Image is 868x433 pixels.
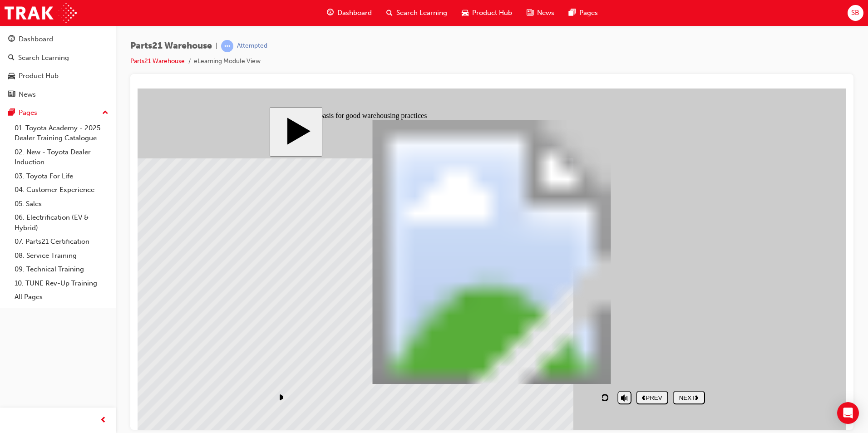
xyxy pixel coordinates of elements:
button: SB [848,5,863,21]
span: car-icon [8,72,15,80]
a: pages-iconPages [562,4,605,22]
a: Product Hub [4,68,112,84]
div: Open Intercom Messenger [837,402,859,424]
li: eLearning Module View [194,56,261,67]
a: 03. Toyota For Life [11,169,112,183]
button: Pages [4,104,112,121]
a: 01. Toyota Academy - 2025 Dealer Training Catalogue [11,121,112,145]
span: guage-icon [8,35,15,44]
div: Parts21Warehouse Start Course [132,19,577,323]
a: All Pages [11,290,112,304]
span: prev-icon [100,415,107,426]
div: Search Learning [18,53,69,63]
a: Parts21 Warehouse [130,57,185,65]
a: News [4,86,112,103]
span: SB [851,8,859,18]
span: Search Learning [396,8,447,18]
span: search-icon [386,7,393,19]
span: car-icon [462,7,469,19]
a: guage-iconDashboard [320,4,379,22]
a: 06. Electrification (EV & Hybrid) [11,211,112,235]
a: 02. New - Toyota Dealer Induction [11,145,112,169]
div: News [19,89,36,100]
a: Search Learning [4,49,112,66]
a: 09. Technical Training [11,262,112,276]
a: 10. TUNE Rev-Up Training [11,276,112,290]
span: Dashboard [337,8,372,18]
span: Product Hub [472,8,512,18]
span: news-icon [8,91,15,99]
div: Dashboard [19,34,53,44]
a: car-iconProduct Hub [454,4,519,22]
span: search-icon [8,54,15,62]
button: Start [132,19,185,68]
div: Product Hub [19,71,59,81]
span: Pages [579,8,598,18]
a: 07. Parts21 Certification [11,235,112,249]
a: news-iconNews [519,4,562,22]
span: guage-icon [327,7,334,19]
button: DashboardSearch LearningProduct HubNews [4,29,112,104]
a: 04. Customer Experience [11,183,112,197]
div: Pages [19,108,37,118]
div: Attempted [237,42,267,50]
span: news-icon [527,7,533,19]
span: News [537,8,554,18]
span: pages-icon [8,109,15,117]
span: pages-icon [569,7,576,19]
a: 05. Sales [11,197,112,211]
a: 08. Service Training [11,249,112,263]
span: up-icon [102,107,108,119]
span: Parts21 Warehouse [130,41,212,51]
span: | [216,41,217,51]
a: Dashboard [4,31,112,48]
span: learningRecordVerb_ATTEMPT-icon [221,40,233,52]
img: Trak [5,3,77,23]
a: search-iconSearch Learning [379,4,454,22]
